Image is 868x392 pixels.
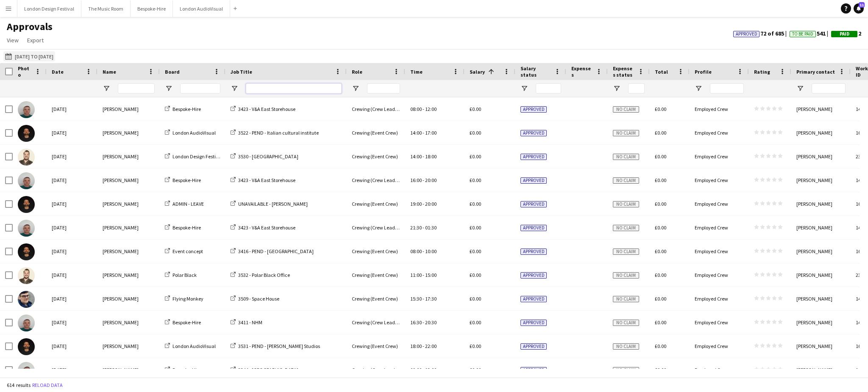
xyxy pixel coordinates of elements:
[238,343,320,349] span: 3531 - PEND - [PERSON_NAME] Studios
[710,83,744,94] input: Profile Filter Input
[47,287,97,310] div: [DATE]
[165,85,172,92] button: Open Filter Menu
[103,85,110,92] button: Open Filter Menu
[97,358,160,381] div: [PERSON_NAME]
[165,177,201,183] a: Bespoke-Hire
[172,153,223,160] span: London Design Festival
[695,85,702,92] button: Open Filter Menu
[655,367,666,373] span: £0.00
[695,153,728,160] span: Employed Crew
[172,224,201,231] span: Bespoke-Hire
[790,30,831,37] span: 541
[520,272,547,279] span: Approved
[165,319,201,326] a: Bespoke-Hire
[18,362,35,379] img: Brayden Davison
[165,272,197,278] a: Polar Black
[238,177,295,183] span: 3423 - V&A East Storehouse
[613,177,639,184] span: No claim
[470,224,481,231] span: £0.00
[231,177,295,183] a: 3423 - V&A East Storehouse
[18,338,35,355] img: Christopher Ames
[165,69,180,75] span: Board
[118,83,155,94] input: Name Filter Input
[791,311,851,334] div: [PERSON_NAME]
[655,130,666,136] span: £0.00
[47,145,97,168] div: [DATE]
[172,201,204,207] span: ADMIN - LEAVE
[347,240,405,263] div: Crewing (Event Crew)
[97,334,160,358] div: [PERSON_NAME]
[97,240,160,263] div: [PERSON_NAME]
[655,153,666,160] span: £0.00
[520,154,547,160] span: Approved
[47,168,97,192] div: [DATE]
[791,216,851,239] div: [PERSON_NAME]
[410,367,422,373] span: 09:00
[47,311,97,334] div: [DATE]
[231,248,314,254] a: 3416 - PEND - [GEOGRAPHIC_DATA]
[231,130,319,136] a: 3522 - PEND - Italian cultural institute
[231,343,320,349] a: 3531 - PEND - [PERSON_NAME] Studios
[47,240,97,263] div: [DATE]
[423,224,424,231] span: -
[347,192,405,215] div: Crewing (Event Crew)
[47,216,97,239] div: [DATE]
[238,367,298,373] span: 3344 - [GEOGRAPHIC_DATA]
[347,216,405,239] div: Crewing (Crew Leader)
[470,272,481,278] span: £0.00
[231,367,298,373] a: 3344 - [GEOGRAPHIC_DATA]
[3,51,55,61] button: [DATE] to [DATE]
[165,224,201,231] a: Bespoke-Hire
[352,85,359,92] button: Open Filter Menu
[695,367,728,373] span: Employed Crew
[754,69,770,75] span: Rating
[854,3,864,14] a: 11
[347,311,405,334] div: Crewing (Crew Leader)
[3,35,22,46] a: View
[18,125,35,142] img: Christopher Ames
[695,295,728,302] span: Employed Crew
[347,263,405,287] div: Crewing (Event Crew)
[796,85,804,92] button: Open Filter Menu
[613,320,639,326] span: No claim
[520,177,547,184] span: Approved
[628,83,645,94] input: Expenses status Filter Input
[791,121,851,144] div: [PERSON_NAME]
[347,358,405,381] div: Crewing (Crew Leader)
[18,101,35,118] img: Brayden Davison
[97,97,160,121] div: [PERSON_NAME]
[173,0,230,17] button: London AudioVisual
[613,296,639,302] span: No claim
[613,106,639,113] span: No claim
[791,358,851,381] div: [PERSON_NAME]
[613,130,639,136] span: No claim
[423,272,424,278] span: -
[425,130,437,136] span: 17:00
[695,248,728,254] span: Employed Crew
[520,343,547,350] span: Approved
[425,272,437,278] span: 15:00
[165,248,203,254] a: Event concept
[423,153,424,160] span: -
[425,224,437,231] span: 01:30
[165,367,201,373] a: Bespoke-Hire
[7,36,19,44] span: View
[470,343,481,349] span: £0.00
[410,343,422,349] span: 18:00
[165,130,216,136] a: London AudioVisual
[410,319,422,326] span: 16:30
[423,343,424,349] span: -
[655,272,666,278] span: £0.00
[536,83,561,94] input: Salary status Filter Input
[97,287,160,310] div: [PERSON_NAME]
[410,272,422,278] span: 11:00
[571,65,593,78] span: Expenses
[97,263,160,287] div: [PERSON_NAME]
[520,201,547,207] span: Approved
[520,248,547,255] span: Approved
[736,31,757,37] span: Approved
[172,367,201,373] span: Bespoke-Hire
[180,83,220,94] input: Board Filter Input
[655,69,668,75] span: Total
[172,248,203,254] span: Event concept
